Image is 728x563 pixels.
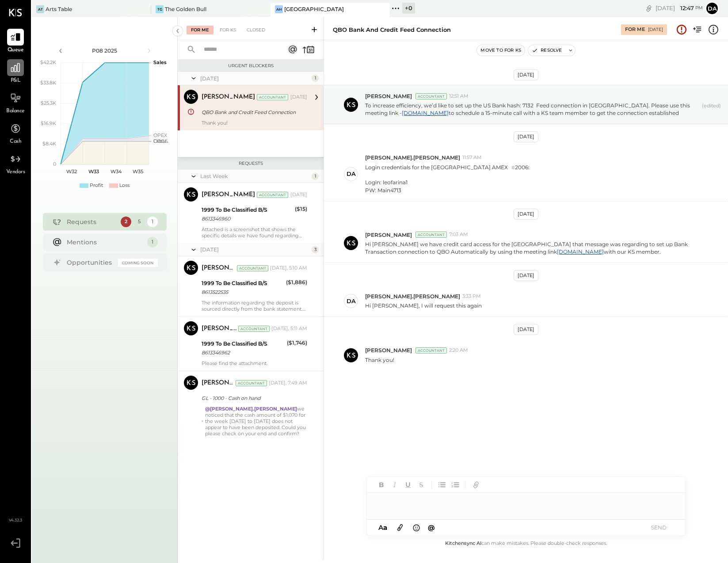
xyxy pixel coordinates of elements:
div: Urgent Blockers [182,63,319,69]
button: SEND [641,521,676,533]
span: [PERSON_NAME].[PERSON_NAME] [365,293,460,300]
a: Balance [0,90,30,115]
text: $33.8K [40,80,56,86]
button: da [705,1,719,15]
div: [DATE] [648,27,663,33]
span: 11:57 AM [462,154,482,161]
div: 1999 To Be Classified B/S [202,279,283,288]
a: [DOMAIN_NAME] [557,248,604,255]
div: QBO Bank and Credit Feed Connection [333,26,451,34]
a: Queue [0,29,30,54]
text: $8.4K [42,141,56,147]
div: [DATE], 5:10 AM [270,265,307,272]
div: ($1,886) [286,278,307,287]
div: 2 [121,217,131,227]
span: # [511,164,515,171]
text: W32 [66,168,77,175]
div: GL - 1000 - Cash on hand [202,394,305,403]
div: we noticed that the cash amount of $1,070 for the week [DATE] to [DATE] does not appear to have b... [205,406,307,437]
text: W35 [133,168,143,175]
span: 2:20 AM [449,347,468,354]
text: Sales [153,59,167,65]
button: Ordered List [450,479,461,491]
div: Coming Soon [118,259,158,267]
span: Cash [10,138,21,146]
text: OPEX [153,132,168,138]
div: Closed [242,26,270,34]
div: [PERSON_NAME] [202,379,234,388]
div: The Golden Bull [165,5,206,13]
div: ($1,746) [287,339,307,347]
a: [DOMAIN_NAME] [402,110,449,116]
div: Accountant [415,93,447,99]
div: QBO Bank and Credit Feed Connection [202,108,305,117]
text: $25.3K [41,100,56,106]
span: (edited) [702,103,721,117]
div: [PERSON_NAME] [202,190,255,199]
text: $16.9K [41,120,56,126]
div: 8613346960 [202,214,292,223]
div: [DATE] [290,94,307,101]
div: [DATE], 5:11 AM [271,325,307,332]
div: [DATE] [200,75,309,82]
span: [PERSON_NAME].[PERSON_NAME] [365,154,460,161]
strong: @[PERSON_NAME].[PERSON_NAME] [205,406,297,412]
button: Underline [402,479,414,491]
span: [PERSON_NAME] [365,92,412,100]
div: Accountant [238,326,270,332]
div: Accountant [415,232,447,238]
button: Resolve [528,45,565,56]
div: Arts Table [46,5,72,13]
div: PW: Main4713 [365,186,530,194]
text: W33 [88,168,99,175]
div: 1 [312,75,319,82]
p: Hi [PERSON_NAME], I will request this again [365,302,482,309]
button: Add URL [470,479,482,491]
div: [DATE] [290,191,307,198]
span: @ [428,523,435,532]
div: Attached is a screenshot that shows the specific details we have found regarding the credits list... [202,226,307,239]
span: Queue [8,46,24,54]
button: @ [425,522,438,533]
div: [PERSON_NAME] [202,264,235,273]
a: P&L [0,59,30,85]
button: Aa [376,523,390,533]
div: [GEOGRAPHIC_DATA] [284,5,344,13]
text: W34 [110,168,122,175]
div: Opportunities [67,258,114,267]
p: Hi [PERSON_NAME] we have credit card access for the [GEOGRAPHIC_DATA] that message was regarding ... [365,240,703,255]
div: 3 [312,246,319,253]
div: [DATE], 7:49 AM [269,380,307,387]
div: For KS [215,26,240,34]
div: For Me [625,26,645,33]
div: ($15) [295,205,307,213]
button: Move to for ks [477,45,525,56]
div: Accountant [257,192,288,198]
div: AT [36,5,44,13]
div: Loss [119,182,130,189]
div: 1 [147,237,158,247]
div: 8613522535 [202,288,283,297]
div: [DATE] [656,4,703,12]
div: Last Week [200,172,309,180]
div: [DATE] [514,209,538,220]
p: Login credentials for the [GEOGRAPHIC_DATA] AMEX 2006: [365,164,530,194]
div: Thank you! [202,120,307,126]
button: Bold [376,479,387,491]
button: Unordered List [436,479,448,491]
div: [DATE] [514,324,538,335]
div: Accountant [415,347,447,354]
span: 7:03 AM [449,231,468,238]
div: 8613346962 [202,348,284,357]
div: TG [156,5,164,13]
text: 0 [53,161,56,167]
span: 12:51 AM [449,93,469,100]
a: Vendors [0,151,30,176]
div: Accountant [237,265,268,271]
span: Balance [6,107,25,115]
div: + 0 [402,3,415,14]
div: Please find the attachment. [202,360,307,366]
span: a [383,523,387,532]
div: da [347,297,356,305]
span: Vendors [6,168,25,176]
